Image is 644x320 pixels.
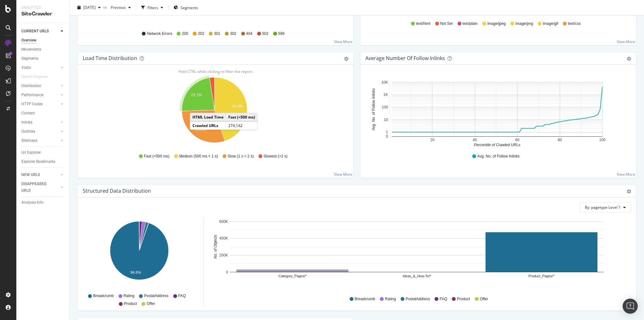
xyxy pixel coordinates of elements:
span: image/png [515,21,533,26]
text: 10K [381,80,388,85]
div: Structured Data Distribution [83,188,151,194]
div: Load Time Distribution [83,55,137,61]
span: Medium (500 ms < 1 s) [179,154,218,159]
text: 94.6% [130,270,141,275]
text: 60 [515,138,520,142]
div: Distribution [21,83,41,89]
div: SiteCrawler [21,10,64,18]
text: 1K [383,92,388,97]
span: Offer [147,301,155,306]
span: image/gif [543,21,558,26]
a: View More [617,172,635,177]
span: vs [103,4,108,9]
text: 23.1% [191,93,202,97]
a: Content [21,110,65,117]
svg: A chart. [365,75,629,148]
div: Search Engines [21,74,47,80]
a: Search Engines [21,74,54,80]
span: text/plain [463,21,478,26]
span: Network Errors [147,31,172,36]
a: View More [617,39,635,44]
text: 600K [219,219,228,224]
span: Avg. No. of Follow Inlinks [477,154,520,159]
span: 202 [198,31,204,36]
a: Explorer Bookmarks [21,158,65,165]
text: 29.6% [195,128,206,132]
text: 20 [430,138,435,142]
div: NEW URLS [21,172,40,178]
div: Open Intercom Messenger [623,299,638,314]
a: Overview [21,37,65,44]
div: CURRENT URLS [21,28,49,35]
a: DISAPPEARED URLS [21,181,59,194]
a: Movements [21,46,65,53]
button: Segments [171,3,201,13]
div: Average Number of Follow Inlinks [365,55,445,61]
text: 100 [599,138,605,142]
text: 400K [219,236,228,240]
div: HTTP Codes [21,101,43,108]
div: Outlinks [21,128,35,135]
div: Overview [21,37,36,44]
span: Product [124,301,137,306]
span: 404 [246,31,253,36]
text: 80 [558,138,562,142]
span: Fast (<500 ms) [144,154,169,159]
span: Offer [480,296,488,302]
svg: A chart. [211,218,626,290]
span: PostalAddress [144,293,168,299]
div: Inlinks [21,119,32,126]
span: PostalAddress [406,296,430,302]
a: Sitemaps [21,137,59,144]
div: gear [627,189,631,194]
a: Segments [21,55,65,62]
text: Avg. No. of Follow Inlinks [371,88,376,131]
div: Url Explorer [21,149,41,156]
span: Slowest (>2 s) [264,154,287,159]
span: 301 [214,31,220,36]
text: Product_Pages/* [528,274,554,278]
text: 0 [386,134,388,139]
span: By: pagetype Level 1 [585,205,621,210]
span: Breadcrumb [355,296,375,302]
a: Analysis Info [21,199,65,206]
a: CURRENT URLS [21,28,59,35]
span: Rating [124,293,135,299]
div: Analysis Info [21,199,43,206]
span: text/css [568,21,581,26]
span: image/jpeg [487,21,506,26]
div: Segments [21,55,38,62]
span: 200 [182,31,188,36]
text: Percentile of Crawled URLs [474,143,520,147]
span: Rating [385,296,396,302]
button: [DATE] [75,3,103,13]
a: Distribution [21,83,59,89]
span: Not Set [440,21,453,26]
text: 200K [219,253,228,257]
td: Fast (<500 ms) [226,113,257,121]
span: 599 [278,31,285,36]
a: Inlinks [21,119,59,126]
div: Filters [147,5,158,10]
div: Movements [21,46,41,53]
svg: A chart. [84,218,194,290]
button: Previous [108,3,133,13]
text: 0 [226,270,228,274]
a: Outlinks [21,128,59,135]
a: View More [334,172,353,177]
a: HTTP Codes [21,101,59,108]
div: Analytics [21,5,64,10]
a: Url Explorer [21,149,65,156]
div: gear [627,57,631,61]
svg: A chart. [83,75,346,148]
span: FAQ [440,296,447,302]
button: By: pagetype Level 1 [580,202,631,212]
div: Performance [21,92,43,98]
div: Visits [21,64,31,71]
text: 100 [382,105,388,109]
text: Ideas_&_How-To/* [402,274,431,278]
div: Content [21,110,35,117]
